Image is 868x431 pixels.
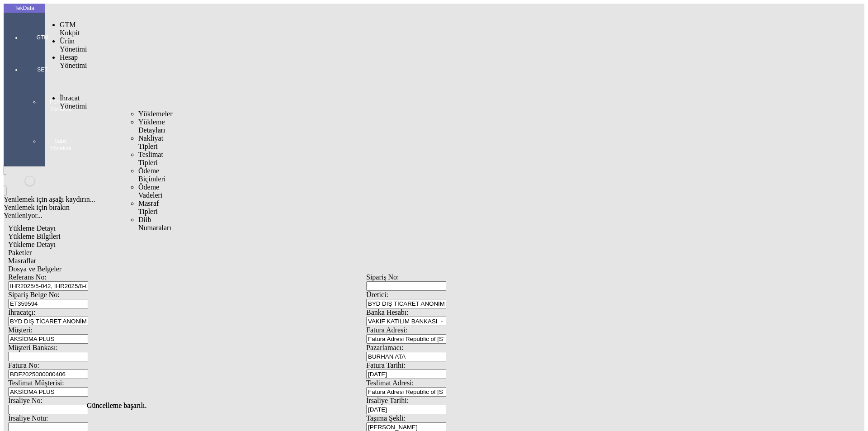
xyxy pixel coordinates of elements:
div: Yenileniyor... [4,212,729,220]
div: Güncelleme başarılı. [87,402,781,410]
div: Yenilemek için aşağı kaydırın... [4,195,729,204]
span: Masraflar [8,257,36,265]
div: Yenilemek için bırakın [4,204,729,212]
span: Teslimat Müşterisi: [8,379,64,387]
span: Referans No: [8,273,47,281]
span: İhracatçı: [8,308,35,316]
span: Banka Hesabı: [366,308,409,316]
span: Ürün Yönetimi [60,37,87,53]
span: Yükleme Detayları [138,118,165,134]
span: Sipariş Belge No: [8,291,60,298]
div: TekData [4,5,45,12]
span: Yüklemeler [138,110,173,118]
span: Hesap Yönetimi [60,53,87,69]
span: Ödeme Biçimleri [138,167,165,183]
span: Ödeme Vadeleri [138,183,162,199]
span: Fatura No: [8,361,39,369]
span: SET [29,66,56,73]
span: İhracat Yönetimi [60,94,87,110]
span: Teslimat Tipleri [138,151,163,166]
span: Pazarlamacı: [366,344,404,351]
span: Dosya ve Belgeler [8,265,61,273]
span: Yükleme Detayı [8,224,56,232]
span: Fatura Adresi: [366,326,407,334]
span: Nakliyat Tipleri [138,134,163,150]
span: Fatura Tarihi: [366,361,406,369]
span: Yükleme Bilgileri [8,232,61,240]
span: Paketler [8,249,32,256]
span: Müşteri Bankası: [8,344,58,351]
span: GTM Kokpit [60,21,80,37]
span: Sipariş No: [366,273,399,281]
span: Üretici: [366,291,388,298]
span: İrsaliye Notu: [8,414,48,422]
span: Diib Numaraları [138,216,171,232]
span: İrsaliye Tarihi: [366,397,409,404]
span: Teslimat Adresi: [366,379,414,387]
span: İrsaliye No: [8,397,42,404]
span: Yükleme Detayı [8,241,56,248]
span: Müşteri: [8,326,33,334]
span: Taşıma Şekli: [366,414,406,422]
span: Masraf Tipleri [138,199,159,215]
